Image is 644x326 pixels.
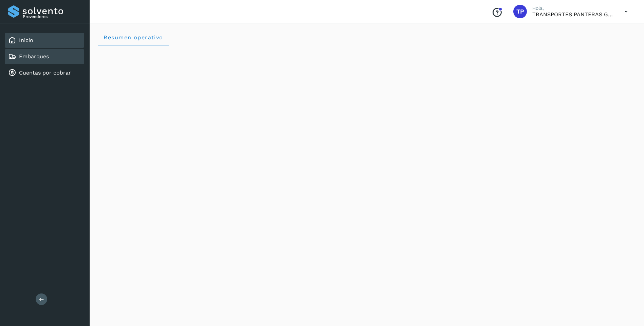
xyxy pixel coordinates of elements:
a: Cuentas por cobrar [19,69,71,76]
p: Hola, [532,5,614,11]
a: Inicio [19,37,33,43]
div: Cuentas por cobrar [5,65,84,80]
div: Embarques [5,49,84,64]
p: TRANSPORTES PANTERAS GAPO S.A. DE C.V. [532,11,614,18]
a: Embarques [19,53,49,60]
p: Proveedores [23,14,81,19]
div: Inicio [5,33,84,48]
span: Resumen operativo [103,34,163,41]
